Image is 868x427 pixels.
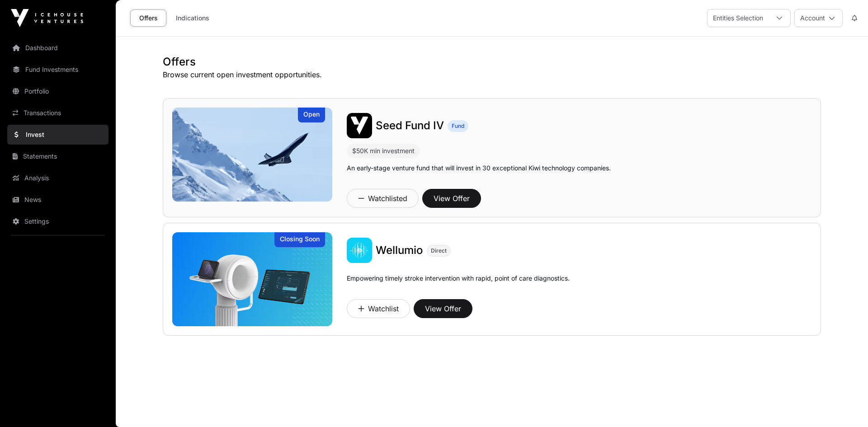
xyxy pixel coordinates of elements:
a: Offers [130,9,166,27]
button: Watchlist [347,299,410,318]
div: Open [298,108,325,122]
a: Portfolio [7,81,108,101]
a: Settings [7,211,108,231]
div: $50K min investment [352,145,415,156]
p: An early-stage venture fund that will invest in 30 exceptional Kiwi technology companies. [347,164,611,173]
span: Seed Fund IV [376,119,444,132]
a: Wellumio [376,243,423,258]
a: Invest [7,125,108,145]
a: News [7,190,108,210]
a: Analysis [7,168,108,188]
div: Closing Soon [274,232,325,247]
a: Fund Investments [7,60,108,80]
a: Seed Fund IVOpen [172,108,332,202]
a: Seed Fund IV [376,118,444,133]
img: Icehouse Ventures Logo [11,9,83,27]
span: Fund [452,122,464,130]
img: Seed Fund IV [347,113,372,138]
a: Indications [170,9,215,27]
button: Account [794,9,843,27]
a: WellumioClosing Soon [172,232,332,326]
img: Seed Fund IV [172,108,332,202]
p: Browse current open investment opportunities. [163,69,821,80]
iframe: Chat Widget [823,384,868,427]
button: View Offer [422,189,481,208]
img: Wellumio [172,232,332,326]
a: Dashboard [7,38,108,58]
span: Wellumio [376,244,423,257]
a: Statements [7,146,108,166]
div: $50K min investment [347,144,420,158]
img: Wellumio [347,238,372,263]
button: Watchlisted [347,189,419,208]
a: Transactions [7,103,108,123]
h1: Offers [163,55,821,69]
div: Entities Selection [708,9,769,27]
span: Direct [431,247,447,254]
p: Empowering timely stroke intervention with rapid, point of care diagnostics. [347,274,570,296]
button: View Offer [414,299,472,318]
